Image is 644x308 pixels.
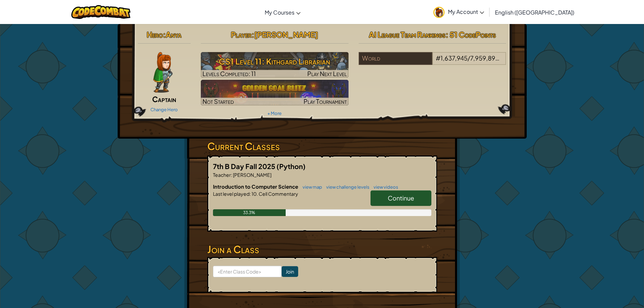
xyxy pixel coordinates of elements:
div: World [359,52,432,65]
span: My Account [448,8,484,15]
span: : [163,30,166,39]
span: AI League Team Rankings [369,30,446,39]
a: My Account [430,1,487,23]
img: Golden Goal [201,80,349,105]
span: My Courses [265,9,294,16]
span: : [249,191,251,197]
span: Play Next Level [307,70,347,77]
span: Player [231,30,252,39]
a: + More [267,111,282,116]
a: view map [299,184,322,190]
span: : 51 CodePoints [446,30,496,39]
span: 1,637,945 [440,54,468,62]
a: view videos [370,184,398,190]
span: # [436,54,440,62]
span: English ([GEOGRAPHIC_DATA]) [495,9,574,16]
h3: Current Classes [207,139,437,154]
span: : [231,172,232,178]
span: Continue [388,194,414,202]
span: Play Tournament [304,97,347,105]
img: captain-pose.png [153,52,172,93]
a: view challenge levels [323,184,369,190]
a: My Courses [261,3,304,21]
img: avatar [433,7,445,18]
span: (Python) [277,162,306,170]
a: Not StartedPlay Tournament [201,80,349,105]
span: [PERSON_NAME] [254,30,318,39]
span: Last level played [213,191,249,197]
input: <Enter Class Code> [213,266,282,277]
span: 10. [251,191,258,197]
span: [PERSON_NAME] [232,172,271,178]
span: Not Started [202,97,234,105]
span: Hero [147,30,163,39]
a: World#1,637,945/7,959,893players [359,58,506,66]
span: Introduction to Computer Science [213,183,299,190]
a: Change Hero [150,107,178,112]
span: Levels Completed: 11 [202,70,256,77]
a: English ([GEOGRAPHIC_DATA]) [492,3,578,21]
input: Join [282,266,298,277]
span: 7,959,893 [470,54,499,62]
span: : [252,30,254,39]
span: Captain [152,94,176,104]
img: CodeCombat logo [71,5,130,19]
a: Play Next Level [201,52,349,78]
span: Teacher [213,172,231,178]
h3: Join a Class [207,242,437,257]
span: 7th B Day Fall 2025 [213,162,277,170]
span: / [468,54,470,62]
span: Cell Commentary [258,191,298,197]
h3: CS1 Level 11: Kithgard Librarian [201,54,349,69]
span: Anya [166,30,182,39]
div: 33.3% [213,209,286,216]
span: players [500,54,518,62]
img: CS1 Level 11: Kithgard Librarian [201,52,349,78]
